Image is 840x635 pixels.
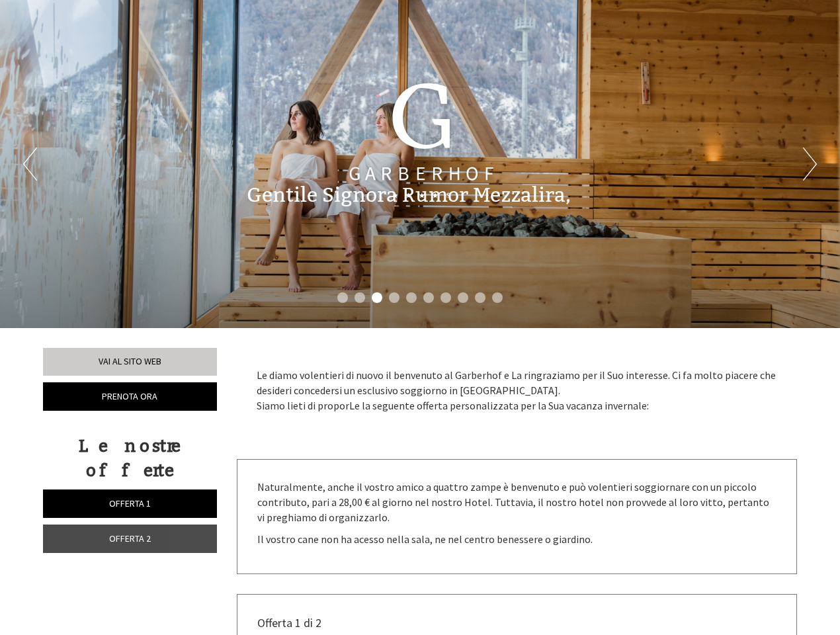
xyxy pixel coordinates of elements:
button: Next [803,148,817,181]
p: Il vostro cane non ha acesso nella sala, ne nel centro benessere o giardino. [257,532,777,547]
h1: Gentile Signora Rumor Mezzalira, [247,185,571,206]
p: Naturalmente, anche il vostro amico a quattro zampe è benvenuto e può volentieri soggiornare con ... [257,480,777,525]
span: Offerta 1 [109,497,151,509]
button: Previous [23,148,37,181]
p: Le diamo volentieri di nuovo il benvenuto al Garberhof e La ringraziamo per il Suo interesse. Ci ... [257,368,778,413]
div: Le nostre offerte [43,434,217,483]
a: Vai al sito web [43,348,217,376]
span: Offerta 2 [109,532,151,544]
a: Prenota ora [43,382,217,411]
span: Offerta 1 di 2 [257,615,321,630]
